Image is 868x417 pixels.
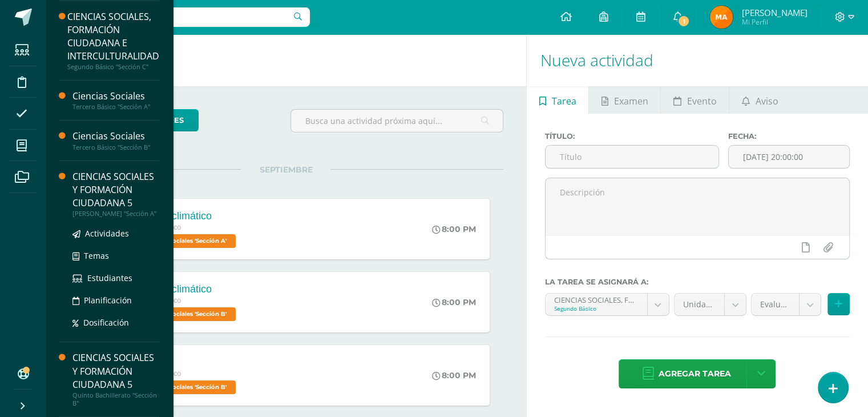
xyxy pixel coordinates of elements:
[59,34,512,86] h1: Actividades
[72,170,159,218] a: CIENCIAS SOCIALES Y FORMACIÓN CIUDADANA 5[PERSON_NAME] "Sección A"
[552,87,576,115] span: Tarea
[687,87,717,115] span: Evento
[72,170,159,210] div: CIENCIAS SOCIALES Y FORMACIÓN CIUDADANA 5
[540,34,854,86] h1: Nueva actividad
[72,294,159,307] a: Planificación
[72,130,159,143] div: Ciencias Sociales
[661,86,729,114] a: Evento
[72,103,159,111] div: Tercero Básico "Sección A"
[760,294,790,315] span: Evaluación (35.0%)
[67,63,159,71] div: Segundo Básico "Sección C"
[675,294,746,315] a: Unidad 4
[72,90,159,111] a: Ciencias SocialesTercero Básico "Sección A"
[134,234,236,248] span: Ciencias Sociales 'Sección A'
[614,87,648,115] span: Examen
[728,132,850,141] label: Fecha:
[72,227,159,240] a: Actividades
[756,87,778,115] span: Aviso
[84,295,132,306] span: Planificación
[729,146,849,168] input: Fecha de entrega
[545,132,719,141] label: Título:
[554,294,639,304] div: CIENCIAS SOCIALES, FORMACIÓN CIUDADANA E INTERCULTURALIDAD 'Sección A'
[134,307,236,321] span: Ciencias Sociales 'Sección B'
[72,316,159,329] a: Dosificación
[134,283,239,295] div: Cambio climático
[741,17,807,27] span: Mi Perfil
[683,294,716,315] span: Unidad 4
[72,351,159,391] div: CIENCIAS SOCIALES Y FORMACIÓN CIUDADANA 5
[134,210,239,222] div: Cambio climático
[546,294,669,315] a: CIENCIAS SOCIALES, FORMACIÓN CIUDADANA E INTERCULTURALIDAD 'Sección A'Segundo Básico
[527,86,588,114] a: Tarea
[741,7,807,18] span: [PERSON_NAME]
[134,380,236,394] span: Ciencias Sociales 'Sección B'
[85,228,129,239] span: Actividades
[658,360,730,388] span: Agregar tarea
[84,250,109,261] span: Temas
[589,86,660,114] a: Examen
[72,130,159,151] a: Ciencias SocialesTercero Básico "Sección B"
[72,210,159,218] div: [PERSON_NAME] "Sección A"
[241,165,330,175] span: SEPTIEMBRE
[677,15,690,27] span: 1
[72,391,159,407] div: Quinto Bachillerato "Sección B"
[72,249,159,262] a: Temas
[53,7,310,27] input: Busca un usuario...
[291,110,503,132] input: Busca una actividad próxima aquí...
[134,356,239,368] div: Parcial
[72,271,159,284] a: Estudiantes
[752,294,821,315] a: Evaluación (35.0%)
[67,10,159,71] a: CIENCIAS SOCIALES, FORMACIÓN CIUDADANA E INTERCULTURALIDADSegundo Básico "Sección C"
[729,86,790,114] a: Aviso
[545,278,850,286] label: La tarea se asignará a:
[72,351,159,407] a: CIENCIAS SOCIALES Y FORMACIÓN CIUDADANA 5Quinto Bachillerato "Sección B"
[432,224,476,234] div: 8:00 PM
[432,297,476,307] div: 8:00 PM
[67,10,159,63] div: CIENCIAS SOCIALES, FORMACIÓN CIUDADANA E INTERCULTURALIDAD
[546,146,718,168] input: Título
[72,143,159,151] div: Tercero Básico "Sección B"
[554,304,639,312] div: Segundo Básico
[72,90,159,103] div: Ciencias Sociales
[83,317,129,328] span: Dosificación
[87,272,132,283] span: Estudiantes
[432,370,476,380] div: 8:00 PM
[710,6,733,29] img: 5d98c8432932463505bd6846e15a9a15.png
